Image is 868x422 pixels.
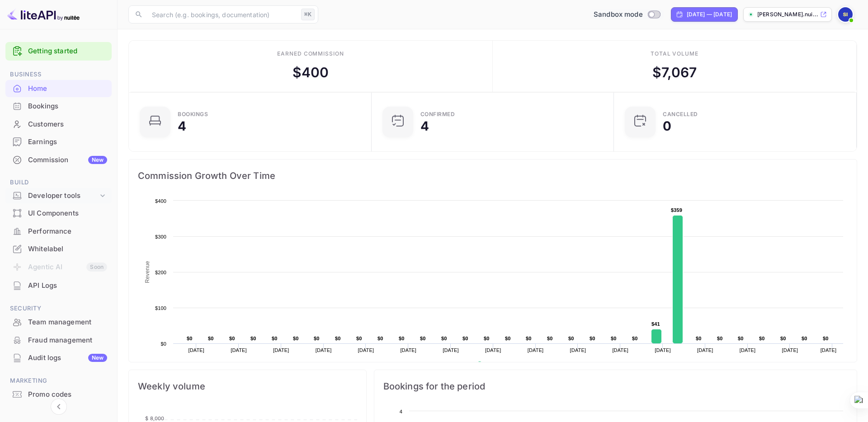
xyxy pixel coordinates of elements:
text: $0 [250,336,256,341]
div: Audit logsNew [5,349,112,367]
text: $0 [356,336,362,341]
div: Total volume [651,50,699,58]
text: $0 [160,341,166,347]
a: Promo codes [5,386,112,403]
a: Team management [5,314,112,330]
text: [DATE] [782,347,798,353]
div: Switch to Production mode [590,9,664,20]
text: $0 [420,336,426,341]
text: $100 [155,305,166,311]
text: $200 [155,270,166,275]
span: Bookings for the period [383,379,848,394]
div: CommissionNew [5,151,112,169]
text: $0 [759,336,765,341]
text: [DATE] [400,347,416,353]
text: [DATE] [528,347,544,353]
div: Earned commission [277,50,344,58]
span: Security [5,304,112,314]
tspan: $ 8,000 [145,415,164,422]
div: API Logs [28,281,107,291]
button: Collapse navigation [51,399,67,415]
text: $0 [823,336,829,341]
div: Performance [28,226,107,237]
text: $0 [547,336,553,341]
text: $0 [377,336,383,341]
div: Promo codes [5,386,112,403]
a: Whitelabel [5,240,112,257]
text: $0 [293,336,299,341]
text: [DATE] [655,347,671,353]
text: $0 [632,336,638,341]
a: Getting started [28,46,107,56]
text: $0 [526,336,532,341]
div: Customers [5,116,112,133]
div: Audit logs [28,353,107,363]
text: [DATE] [443,347,459,353]
img: LiteAPI logo [7,7,80,22]
text: $0 [505,336,511,341]
text: $0 [611,336,617,341]
img: saiful ihsan [838,7,853,22]
a: API Logs [5,277,112,294]
div: [DATE] — [DATE] [687,10,732,19]
div: Fraud management [28,335,107,346]
text: $0 [717,336,723,341]
div: Earnings [28,137,107,147]
div: Home [28,84,107,94]
div: 4 [178,120,186,132]
span: Build [5,178,112,188]
div: Bookings [178,112,208,117]
div: 4 [420,120,429,132]
text: $400 [155,198,166,204]
text: $0 [399,336,405,341]
div: New [88,354,107,362]
div: Getting started [5,42,112,61]
a: Fraud management [5,332,112,348]
text: $0 [484,336,490,341]
text: $0 [314,336,320,341]
div: New [88,156,107,164]
text: $0 [590,336,595,341]
text: [DATE] [358,347,374,353]
span: Business [5,70,112,80]
a: Bookings [5,98,112,114]
text: $0 [462,336,468,341]
div: Whitelabel [28,244,107,254]
div: Bookings [5,98,112,115]
div: Performance [5,223,112,240]
text: [DATE] [570,347,586,353]
div: UI Components [28,208,107,219]
text: $0 [208,336,214,341]
div: Home [5,80,112,98]
div: API Logs [5,277,112,295]
text: [DATE] [697,347,713,353]
a: UI Components [5,205,112,221]
text: $0 [568,336,574,341]
div: Customers [28,119,107,130]
text: [DATE] [821,347,837,353]
a: Performance [5,223,112,239]
a: CommissionNew [5,151,112,168]
text: [DATE] [612,347,628,353]
text: [DATE] [188,347,204,353]
span: Marketing [5,376,112,386]
div: UI Components [5,205,112,222]
text: $0 [335,336,341,341]
text: 4 [399,409,402,414]
text: $0 [187,336,193,341]
div: 0 [663,120,671,132]
a: Earnings [5,133,112,150]
div: Fraud management [5,332,112,349]
div: CANCELLED [663,112,698,117]
span: Weekly volume [138,379,357,394]
text: [DATE] [485,347,501,353]
div: Whitelabel [5,240,112,258]
text: [DATE] [740,347,756,353]
p: [PERSON_NAME].nui... [757,10,818,19]
a: Customers [5,116,112,132]
div: $ 7,067 [652,62,697,83]
text: $0 [272,336,278,341]
text: $0 [441,336,447,341]
text: $0 [229,336,235,341]
a: Audit logsNew [5,349,112,366]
